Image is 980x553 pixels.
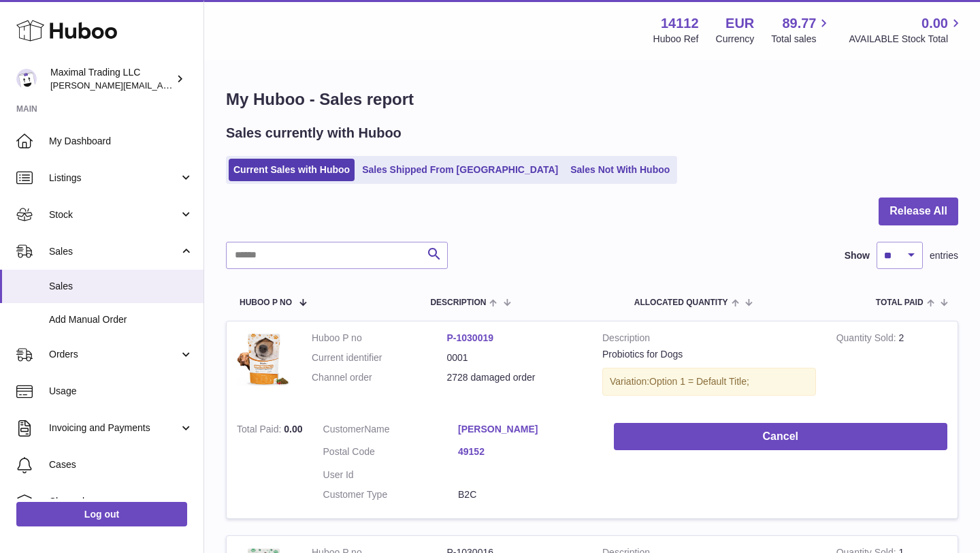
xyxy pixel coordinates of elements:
span: Listings [49,172,179,185]
td: 2 [826,321,958,413]
span: Sales [49,280,193,293]
span: Orders [49,348,179,361]
span: ALLOCATED Quantity [634,298,728,307]
span: entries [930,249,958,262]
span: 0.00 [284,424,302,434]
strong: EUR [725,14,754,33]
dt: Postal Code [323,445,459,462]
img: ProbioticsInfographicsDesign-01.jpg [237,332,291,386]
button: Release All [879,197,958,225]
dt: Customer Type [323,488,459,501]
a: Current Sales with Huboo [229,159,355,181]
a: Log out [16,502,187,526]
span: Add Manual Order [49,313,193,326]
strong: Description [602,332,816,348]
span: Sales [49,245,179,258]
strong: Quantity Sold [836,332,899,347]
dt: Current identifier [312,351,447,364]
span: Option 1 = Default Title; [649,376,749,387]
span: Stock [49,208,179,221]
dt: Name [323,423,459,439]
div: Currency [716,33,755,46]
a: Sales Not With Huboo [566,159,674,181]
span: 0.00 [921,14,948,33]
span: Description [430,298,486,307]
dd: 2728 damaged order [447,371,583,384]
dd: 0001 [447,351,583,364]
span: Cases [49,458,193,471]
div: Probiotics for Dogs [602,348,816,361]
h1: My Huboo - Sales report [226,89,958,110]
a: Sales Shipped From [GEOGRAPHIC_DATA] [357,159,563,181]
span: [PERSON_NAME][EMAIL_ADDRESS][DOMAIN_NAME] [50,80,273,91]
a: 0.00 AVAILABLE Stock Total [849,14,964,46]
strong: 14112 [661,14,699,33]
div: Variation: [602,368,816,396]
a: 49152 [458,445,593,458]
dd: B2C [458,488,593,501]
span: Huboo P no [240,298,292,307]
span: Customer [323,424,365,434]
span: Invoicing and Payments [49,422,179,434]
div: Maximal Trading LLC [50,66,173,92]
span: Total sales [771,33,832,46]
span: Total paid [876,298,924,307]
img: scott@scottkanacher.com [16,69,37,89]
strong: Total Paid [237,424,284,438]
span: 89.77 [782,14,816,33]
h2: Sales currently with Huboo [226,124,402,142]
a: P-1030019 [447,332,494,343]
span: Channels [49,495,193,508]
span: Usage [49,385,193,398]
span: AVAILABLE Stock Total [849,33,964,46]
div: Huboo Ref [653,33,699,46]
dt: User Id [323,469,459,481]
dt: Huboo P no [312,332,447,345]
a: [PERSON_NAME] [458,423,593,436]
dt: Channel order [312,371,447,384]
button: Cancel [614,423,947,451]
span: My Dashboard [49,135,193,148]
a: 89.77 Total sales [771,14,832,46]
label: Show [845,249,870,262]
